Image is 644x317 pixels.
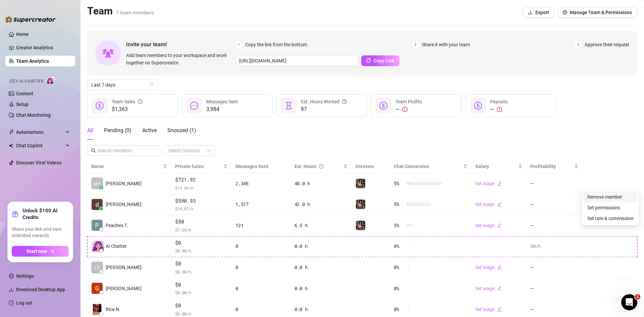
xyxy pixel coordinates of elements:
[395,105,422,113] div: —
[12,211,18,217] span: gift
[530,164,556,169] span: Profitability
[235,243,286,250] div: 0
[523,7,554,18] button: Export
[412,41,419,48] span: 2
[497,307,502,312] span: edit
[319,163,324,170] span: question-circle
[175,239,227,247] span: $0
[112,105,143,113] span: $1,363
[395,99,422,104] span: Team Profits
[22,207,69,221] strong: Unlock $100 AI Credits
[12,246,69,257] button: Start nowarrow-right
[175,164,204,169] span: Private Sales
[106,180,142,187] span: [PERSON_NAME]
[557,7,637,18] button: Manage Team & Permissions
[394,222,405,229] span: 5 %
[394,306,405,313] span: 0 %
[374,58,394,63] span: Copy Link
[356,179,365,188] img: Alyssa
[116,10,154,16] span: 7 team members
[562,10,567,15] span: setting
[528,10,533,15] span: download
[475,307,502,312] a: Set wageedit
[97,147,152,154] input: Search members
[16,300,32,306] a: Log out
[497,202,502,207] span: edit
[490,99,507,104] span: Payouts
[294,163,342,170] div: Est. Hours
[12,226,69,239] span: Share your link and earn unlimited rewards
[206,99,238,104] span: Messages Sent
[175,218,227,226] span: $50
[245,41,307,48] span: Copy the link from the bottom
[138,98,143,105] span: info-circle
[379,102,387,110] span: dollar-circle
[635,294,640,300] span: 1
[175,226,227,233] span: $ 7.69 /h
[235,41,243,48] span: 1
[142,127,157,134] span: Active
[361,55,399,66] button: Copy Link
[175,260,227,268] span: $0
[526,194,582,215] td: —
[16,32,29,37] a: Home
[91,80,154,90] span: Last 7 days
[475,286,502,291] a: Set wageedit
[394,285,405,292] span: 0 %
[394,264,405,271] span: 0 %
[475,223,502,228] a: Set wageedit
[294,180,348,187] div: 48.0 h
[26,249,47,254] span: Start now
[91,148,96,153] span: search
[294,222,348,229] div: 6.5 h
[5,16,56,23] img: logo-BBDzfeDw.svg
[235,264,286,271] div: 0
[106,243,127,250] span: AI Chatter
[342,98,347,105] span: question-circle
[394,180,405,187] span: 5 %
[104,126,131,135] div: Pending ( 0 )
[301,105,347,113] span: 97
[497,107,502,112] span: exclamation-circle
[587,194,622,200] a: Remove member
[91,163,162,170] span: Name
[167,127,196,134] span: Snoozed ( 1 )
[95,264,100,271] span: LE
[16,42,70,53] a: Creator Analytics
[587,205,620,210] a: Set permissions
[301,98,347,105] div: Est. Hours Worked
[112,98,143,105] div: Team Sales
[106,222,128,229] span: Peaches T.
[285,102,293,110] span: hourglass
[475,181,502,186] a: Set wageedit
[175,268,227,275] span: $ 0.00 /h
[497,265,502,270] span: edit
[9,78,43,85] span: Izzy AI Chatter
[126,40,235,49] span: Invite your team!
[621,294,637,310] iframe: Intercom live chat
[94,180,101,187] span: MA
[475,164,489,169] span: Salary
[356,200,365,209] img: Alyssa
[475,265,502,270] a: Set wageedit
[235,285,286,292] div: 0
[87,5,154,17] h2: Team
[207,149,211,153] span: team
[50,249,54,254] span: arrow-right
[394,201,405,208] span: 5 %
[175,205,227,212] span: $ 14.07 /h
[150,83,154,87] span: calendar
[175,197,227,205] span: $590.93
[9,129,14,135] span: thunderbolt
[394,243,405,250] span: 0 %
[87,126,93,135] div: All
[9,143,13,148] img: Chat Copilot
[356,221,365,230] img: Alyssa
[92,220,103,231] img: Peaches Toco
[587,216,634,221] a: Set rate & commission
[570,10,632,15] span: Manage Team & Permissions
[497,223,502,228] span: edit
[46,75,56,85] img: AI Chatter
[294,264,348,271] div: 0.0 h
[9,287,14,292] span: download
